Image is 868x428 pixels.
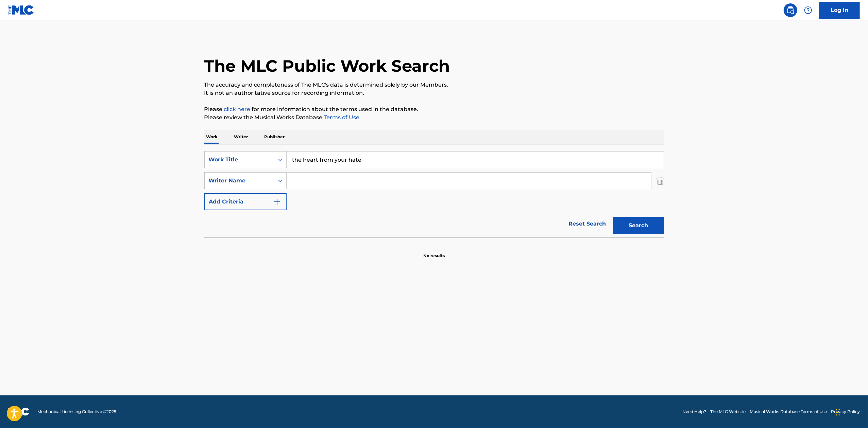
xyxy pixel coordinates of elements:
[204,113,664,122] p: Please review the Musical Works Database
[204,89,664,97] p: It is not an authoritative source for recording information.
[423,245,445,259] p: No results
[224,106,251,112] a: click here
[232,130,250,144] p: Writer
[8,5,34,15] img: MLC Logo
[37,409,116,415] span: Mechanical Licensing Collective © 2025
[273,198,281,206] img: 9d2ae6d4665cec9f34b9.svg
[819,2,860,19] a: Log In
[204,193,287,210] button: Add Criteria
[657,172,664,189] img: Delete Criterion
[204,151,664,237] form: Search Form
[831,409,860,415] a: Privacy Policy
[710,409,746,415] a: The MLC Website
[784,3,797,17] a: Public Search
[204,56,450,76] h1: The MLC Public Work Search
[204,81,664,89] p: The accuracy and completeness of The MLC's data is determined solely by our Members.
[209,177,270,185] div: Writer Name
[262,130,287,144] p: Publisher
[565,216,610,231] a: Reset Search
[204,130,220,144] p: Work
[750,409,827,415] a: Musical Works Database Terms of Use
[801,3,815,17] div: Help
[786,6,795,14] img: search
[204,105,664,113] p: Please for more information about the terms used in the database.
[834,395,868,428] iframe: Chat Widget
[613,217,664,234] button: Search
[804,6,812,14] img: help
[209,156,270,164] div: Work Title
[323,114,360,121] a: Terms of Use
[836,402,840,423] div: Drag
[682,409,706,415] a: Need Help?
[8,408,29,416] img: logo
